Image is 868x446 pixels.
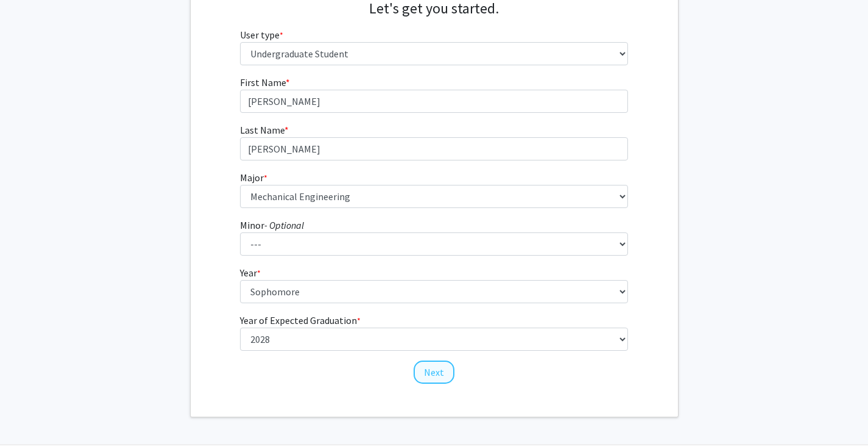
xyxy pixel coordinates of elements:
i: - Optional [264,219,304,231]
span: First Name [240,76,286,88]
button: Next [414,361,454,384]
label: Year [240,265,261,280]
label: User type [240,27,283,42]
span: Last Name [240,124,284,136]
label: Year of Expected Graduation [240,313,361,328]
label: Major [240,170,267,185]
label: Minor [240,218,304,232]
iframe: Chat [9,391,52,437]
